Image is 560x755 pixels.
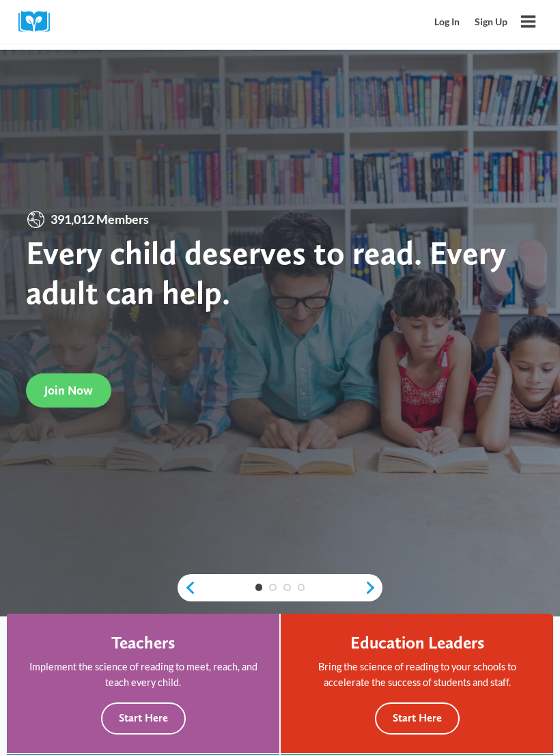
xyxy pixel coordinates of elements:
[178,574,382,601] div: content slider buttons
[515,8,542,35] button: Open menu
[25,659,261,690] p: Implement the science of reading to meet, reach, and teach every child.
[46,210,154,229] span: 391,012 Members
[428,10,515,35] nav: Secondary Mobile Navigation
[7,614,279,753] a: Teachers Implement the science of reading to meet, reach, and teach every child. Start Here
[350,632,484,653] h4: Education Leaders
[255,584,263,591] a: 1
[18,11,59,32] img: Cox Campus
[283,584,291,591] a: 3
[111,632,175,653] h4: Teachers
[44,383,93,397] span: Join Now
[26,233,506,311] strong: Every child deserves to read. Every adult can help.
[178,580,196,595] a: previous
[26,373,111,407] a: Join Now
[428,10,468,35] a: Log In
[269,584,277,591] a: 2
[467,10,515,35] a: Sign Up
[375,702,460,735] button: Start Here
[298,584,305,591] a: 4
[299,659,535,690] p: Bring the science of reading to your schools to accelerate the success of students and staff.
[281,614,553,753] a: Education Leaders Bring the science of reading to your schools to accelerate the success of stude...
[364,580,382,595] a: next
[101,702,186,735] button: Start Here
